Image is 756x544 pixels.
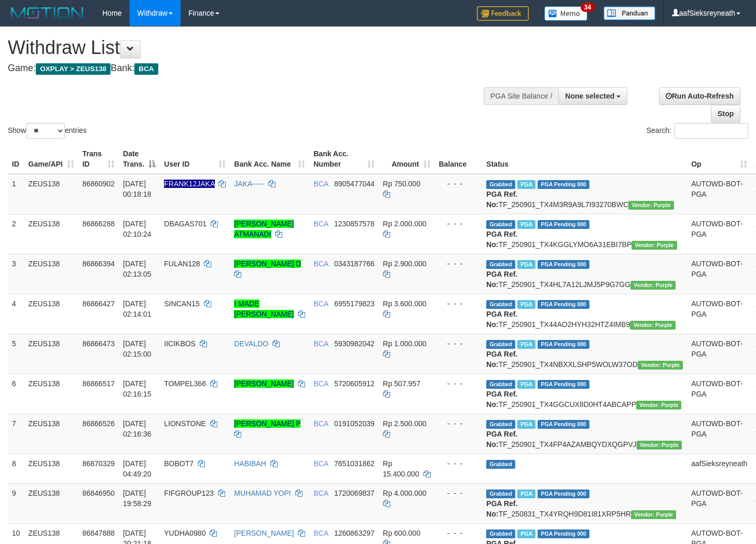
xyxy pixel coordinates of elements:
td: TF_250901_TX4FP4AZAMBQYDXQGPVJ [482,414,687,454]
th: ID [8,144,24,174]
span: BCA [313,260,328,268]
td: AUTOWD-BOT-PGA [687,414,751,454]
div: - - - [439,298,478,309]
span: Marked by aafpengsreynich [517,340,535,349]
td: TF_250901_TX4GGCUX8D0HT4ABCAPP [482,374,687,414]
span: BCA [313,300,328,308]
div: PGA Site Balance / [484,87,558,105]
span: Marked by aafpengsreynich [517,380,535,389]
span: Grabbed [486,529,515,538]
span: BCA [313,339,328,348]
td: AUTOWD-BOT-PGA [687,483,751,523]
span: Marked by aafpengsreynich [517,220,535,229]
td: 8 [8,454,24,483]
td: TF_250901_TX4HL7A12LJMJ5P9G7GG [482,254,687,294]
td: 1 [8,174,24,214]
span: Marked by aafpengsreynich [517,260,535,269]
span: PGA Pending [538,380,589,389]
span: LIONSTONE [164,419,206,428]
span: PGA Pending [538,489,589,498]
span: Copy 1260863297 to clipboard [334,529,375,537]
span: 86870329 [83,459,115,468]
span: Grabbed [486,489,515,498]
b: PGA Ref. No: [486,270,517,289]
span: Vendor URL: https://trx4.1velocity.biz [638,361,683,370]
span: Grabbed [486,180,515,189]
td: 3 [8,254,24,294]
b: PGA Ref. No: [486,190,517,209]
label: Show entries [8,123,87,139]
span: OXPLAY > ZEUS138 [36,63,111,75]
h1: Withdraw List [8,37,493,58]
span: 34 [581,3,595,12]
span: [DATE] 04:49:20 [123,459,152,478]
span: 86846950 [83,489,115,497]
a: [PERSON_NAME] D [234,260,301,268]
span: BCA [313,180,328,188]
th: Op: activate to sort column ascending [687,144,751,174]
span: BCA [313,459,328,468]
a: HABIBAH [234,459,266,468]
span: Rp 600.000 [383,529,420,537]
span: [DATE] 02:15:00 [123,339,152,358]
span: 86866288 [83,220,115,228]
span: Marked by aafpengsreynich [517,180,535,189]
span: [DATE] 02:16:36 [123,419,152,438]
span: FULAN128 [164,260,200,268]
span: PGA Pending [538,220,589,229]
td: aafSieksreyneath [687,454,751,483]
span: Copy 7651031862 to clipboard [334,459,375,468]
td: ZEUS138 [24,374,78,414]
td: ZEUS138 [24,414,78,454]
a: Stop [711,105,740,123]
a: Run Auto-Refresh [659,87,740,105]
a: JAKA----- [234,180,264,188]
span: Grabbed [486,220,515,229]
b: PGA Ref. No: [486,310,517,329]
span: Grabbed [486,380,515,389]
span: Rp 750.000 [383,180,420,188]
td: 7 [8,414,24,454]
span: 86866473 [83,339,115,348]
span: [DATE] 19:58:29 [123,489,152,508]
th: Bank Acc. Number: activate to sort column ascending [309,144,379,174]
span: [DATE] 02:13:05 [123,260,152,278]
span: Rp 15.400.000 [383,459,419,478]
label: Search: [647,123,748,139]
span: Marked by aafpengsreynich [517,420,535,429]
span: Vendor URL: https://trx4.1velocity.biz [630,321,675,330]
span: Rp 3.600.000 [383,300,427,308]
th: Status [482,144,687,174]
img: MOTION_logo.png [8,5,87,21]
span: PGA Pending [538,180,589,189]
th: Trans ID: activate to sort column ascending [78,144,119,174]
span: 86860902 [83,180,115,188]
td: AUTOWD-BOT-PGA [687,294,751,334]
b: PGA Ref. No: [486,230,517,249]
th: Bank Acc. Name: activate to sort column ascending [230,144,309,174]
span: BCA [313,529,328,537]
a: [PERSON_NAME] P [234,419,300,428]
a: [PERSON_NAME] ATMANADI [234,220,294,238]
span: FIFGROUP123 [164,489,214,497]
td: ZEUS138 [24,483,78,523]
span: SINCAN15 [164,300,199,308]
td: ZEUS138 [24,454,78,483]
span: None selected [565,92,614,100]
td: AUTOWD-BOT-PGA [687,254,751,294]
th: User ID: activate to sort column ascending [160,144,230,174]
span: Grabbed [486,340,515,349]
span: Vendor URL: https://trx4.1velocity.biz [628,201,673,210]
span: Grabbed [486,260,515,269]
span: Copy 5930982042 to clipboard [334,339,375,348]
b: PGA Ref. No: [486,390,517,409]
a: [PERSON_NAME] [234,379,294,388]
h4: Game: Bank: [8,63,493,74]
img: Feedback.jpg [477,6,529,21]
td: ZEUS138 [24,214,78,254]
span: [DATE] 02:14:01 [123,300,152,318]
td: TF_250901_TX4M3R9A9L7I93270BWC [482,174,687,214]
span: Rp 4.000.000 [383,489,427,497]
span: Copy 8905477044 to clipboard [334,180,375,188]
div: - - - [439,338,478,349]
